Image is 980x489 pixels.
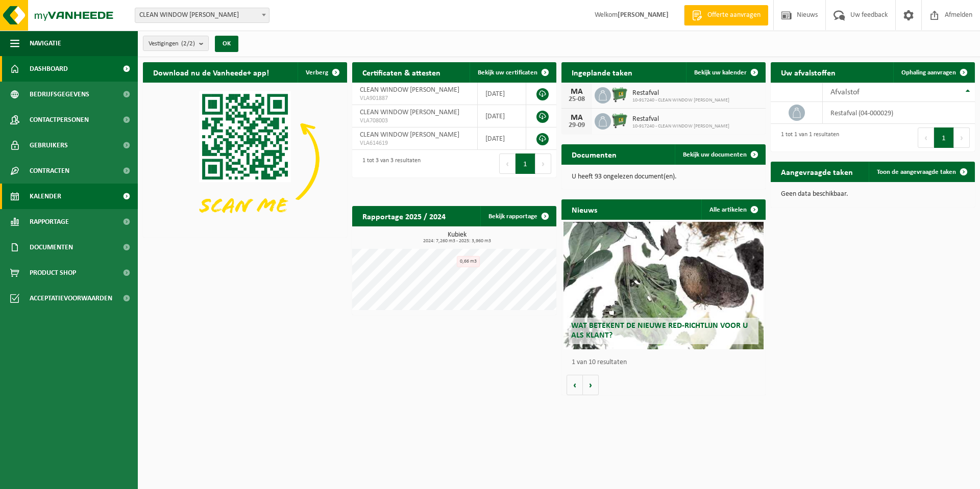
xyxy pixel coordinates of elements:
span: 2024: 7,260 m3 - 2025: 3,960 m3 [357,239,556,244]
td: [DATE] [478,83,526,105]
span: Rapportage [30,209,69,235]
button: 1 [934,127,954,148]
div: 29-09 [567,122,587,129]
span: Wat betekent de nieuwe RED-richtlijn voor u als klant? [571,322,748,340]
span: Restafval [632,115,729,123]
span: VLA614619 [360,139,470,147]
span: Contracten [30,158,69,184]
span: Bekijk uw documenten [683,151,747,158]
h2: Nieuws [561,199,607,219]
span: Gebruikers [30,133,68,158]
h2: Download nu de Vanheede+ app! [143,62,279,82]
strong: [PERSON_NAME] [618,11,669,19]
h2: Certificaten & attesten [352,62,451,82]
span: Documenten [30,235,73,260]
button: 1 [516,153,535,174]
span: Afvalstof [830,88,860,96]
span: CLEAN WINDOW FRANCESCO - DEINZE [135,8,269,22]
span: Contactpersonen [30,107,89,133]
div: 1 tot 1 van 1 resultaten [776,126,839,149]
p: Geen data beschikbaar. [781,191,965,198]
span: 10-917240 - CLEAN WINDOW [PERSON_NAME] [632,97,729,104]
button: Previous [499,153,516,174]
p: 1 van 10 resultaten [572,359,761,366]
span: VLA708003 [360,117,470,125]
a: Ophaling aanvragen [893,62,974,83]
button: Next [535,153,551,174]
td: restafval (04-000029) [823,102,975,124]
h2: Rapportage 2025 / 2024 [352,206,456,226]
a: Bekijk uw certificaten [470,62,555,83]
h2: Uw afvalstoffen [771,62,846,82]
h2: Ingeplande taken [561,62,643,82]
button: Next [954,127,970,148]
span: Toon de aangevraagde taken [877,169,956,175]
div: MA [567,88,587,96]
span: Offerte aanvragen [705,10,763,20]
span: CLEAN WINDOW [PERSON_NAME] [360,131,459,139]
span: Acceptatievoorwaarden [30,286,112,311]
a: Wat betekent de nieuwe RED-richtlijn voor u als klant? [563,222,764,349]
img: Download de VHEPlus App [143,83,347,236]
span: Ophaling aanvragen [901,69,956,76]
button: Vorige [567,375,583,395]
span: CLEAN WINDOW [PERSON_NAME] [360,86,459,94]
a: Bekijk uw kalender [686,62,765,83]
span: Product Shop [30,260,76,286]
span: Vestigingen [149,36,195,52]
a: Bekijk uw documenten [675,144,765,165]
button: Volgende [583,375,599,395]
div: 1 tot 3 van 3 resultaten [357,152,421,175]
button: Vestigingen(2/2) [143,36,209,51]
div: MA [567,114,587,122]
span: Verberg [306,69,328,76]
button: Previous [918,127,934,148]
h2: Aangevraagde taken [771,162,863,182]
span: Navigatie [30,31,61,56]
p: U heeft 93 ongelezen document(en). [572,173,755,181]
span: CLEAN WINDOW FRANCESCO - DEINZE [135,8,269,23]
h3: Kubiek [357,231,556,244]
td: [DATE] [478,105,526,127]
a: Alle artikelen [701,199,765,220]
button: Verberg [298,62,346,83]
h2: Documenten [561,144,627,164]
span: CLEAN WINDOW [PERSON_NAME] [360,109,459,116]
span: Bekijk uw certificaten [478,69,537,76]
div: 25-08 [567,96,587,103]
span: VLA901887 [360,94,470,102]
span: Bekijk uw kalender [694,69,747,76]
button: OK [215,36,238,52]
span: Restafval [632,89,729,97]
a: Bekijk rapportage [480,206,555,226]
span: 10-917240 - CLEAN WINDOW [PERSON_NAME] [632,123,729,130]
span: Bedrijfsgegevens [30,82,89,107]
a: Offerte aanvragen [684,5,768,25]
div: 0,66 m3 [457,256,480,267]
span: Dashboard [30,56,68,82]
count: (2/2) [181,40,195,47]
img: WB-0660-HPE-GN-01 [611,86,628,103]
img: WB-0660-HPE-GN-01 [611,112,628,129]
td: [DATE] [478,127,526,150]
span: Kalender [30,184,61,209]
a: Toon de aangevraagde taken [869,162,974,182]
